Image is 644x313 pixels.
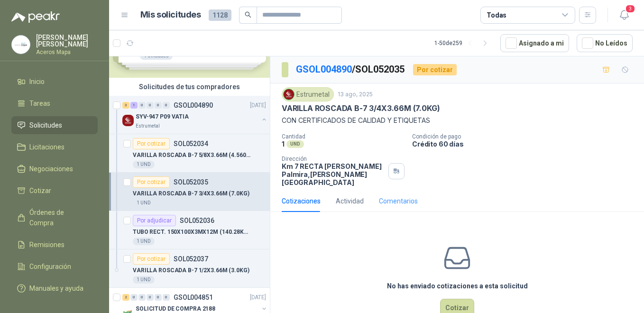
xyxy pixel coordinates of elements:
p: GSOL004890 [174,102,213,109]
div: Por cotizar [133,138,170,149]
p: / SOL052035 [296,62,405,77]
a: GSOL004890 [296,64,352,75]
p: SOL052035 [174,179,208,185]
p: Crédito 60 días [412,140,640,148]
div: 1 UND [133,276,155,284]
div: 0 [130,294,138,301]
span: Solicitudes [29,120,62,130]
p: [PERSON_NAME] [PERSON_NAME] [36,34,98,47]
div: 0 [163,102,170,109]
a: Por adjudicarSOL052036TUBO RECT. 150X100X3MX12M (140.28KG)A5001 UND [109,211,270,249]
div: 0 [147,294,154,301]
p: VARILLA ROSCADA B-7 1/2X3.66M (3.0KG) [133,266,249,275]
a: 3 1 0 0 0 0 GSOL004890[DATE] Company LogoSYV-947 P09 VATIAEstrumetal [122,100,268,130]
p: [DATE] [250,101,266,110]
div: Por cotizar [133,176,170,188]
p: SOL052037 [174,256,208,262]
p: Estrumetal [136,122,160,130]
a: Manuales y ayuda [11,279,98,297]
p: Cantidad [282,133,405,140]
img: Company Logo [284,89,294,100]
h1: Mis solicitudes [140,8,201,22]
div: 2 [122,294,129,301]
a: Por cotizarSOL052034VARILLA ROSCADA B-7 5/8X3.66M (4.560KG)1 UND [109,134,270,173]
h3: No has enviado cotizaciones a esta solicitud [387,281,528,291]
p: CON CERTIFICADOS DE CALIDAD Y ETIQUETAS [282,115,633,126]
img: Logo peakr [11,11,60,23]
span: Tareas [29,98,50,109]
div: 0 [163,294,170,301]
p: VARILLA ROSCADA B-7 5/8X3.66M (4.560KG) [133,151,251,160]
span: Manuales y ayuda [29,283,83,294]
div: 3 [122,102,129,109]
p: TUBO RECT. 150X100X3MX12M (140.28KG)A500 [133,228,251,237]
p: VARILLA ROSCADA B-7 3/4X3.66M (7.0KG) [133,189,249,198]
div: 1 [130,102,138,109]
a: Licitaciones [11,138,98,156]
div: 0 [155,102,162,109]
div: UND [286,140,304,148]
div: 0 [155,294,162,301]
img: Company Logo [12,36,30,54]
p: Dirección [282,156,385,162]
p: Aceros Mapa [36,49,98,55]
span: Remisiones [29,239,64,250]
div: 1 UND [133,161,155,168]
a: Configuración [11,258,98,276]
div: 0 [138,102,146,109]
span: search [245,11,251,18]
span: Configuración [29,261,71,272]
p: 1 [282,140,285,148]
p: Km 7 RECTA [PERSON_NAME] Palmira , [PERSON_NAME][GEOGRAPHIC_DATA] [282,162,385,186]
div: Cotizaciones [282,196,321,206]
img: Company Logo [122,115,134,126]
span: Cotizar [29,185,51,196]
a: Negociaciones [11,160,98,178]
div: Comentarios [379,196,418,206]
p: GSOL004851 [174,294,213,301]
span: Inicio [29,76,45,87]
div: Por cotizar [133,253,170,265]
button: Asignado a mi [500,34,569,52]
a: Remisiones [11,236,98,254]
span: 3 [625,4,635,13]
span: 1128 [209,9,231,21]
p: SOL052034 [174,140,208,147]
a: Por cotizarSOL052037VARILLA ROSCADA B-7 1/2X3.66M (3.0KG)1 UND [109,249,270,288]
a: Órdenes de Compra [11,203,98,232]
span: Órdenes de Compra [29,207,89,228]
div: Por adjudicar [133,215,176,226]
span: Licitaciones [29,142,64,152]
p: [DATE] [250,293,266,302]
p: 13 ago, 2025 [338,90,373,99]
a: Por cotizarSOL052035VARILLA ROSCADA B-7 3/4X3.66M (7.0KG)1 UND [109,173,270,211]
a: Cotizar [11,182,98,200]
p: SYV-947 P09 VATIA [136,112,189,121]
div: Estrumetal [282,87,334,101]
a: Inicio [11,73,98,91]
div: Actividad [336,196,364,206]
p: SOL052036 [180,217,214,224]
div: 0 [147,102,154,109]
a: Solicitudes [11,116,98,134]
button: 3 [616,7,633,24]
div: 0 [138,294,146,301]
div: 1 UND [133,238,155,245]
a: Tareas [11,94,98,112]
div: 1 - 50 de 259 [434,36,493,51]
div: Solicitudes de tus compradores [109,78,270,96]
div: 1 UND [133,199,155,207]
div: Por cotizar [413,64,457,75]
p: Condición de pago [412,133,640,140]
div: Todas [487,10,506,20]
button: No Leídos [577,34,633,52]
p: VARILLA ROSCADA B-7 3/4X3.66M (7.0KG) [282,103,440,113]
span: Negociaciones [29,164,73,174]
